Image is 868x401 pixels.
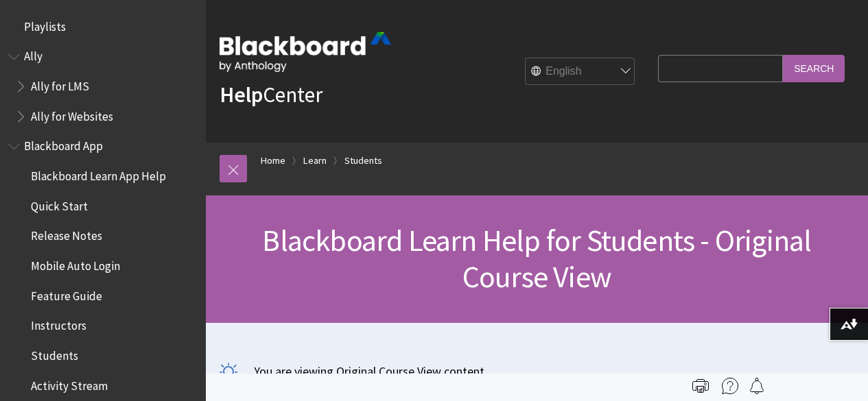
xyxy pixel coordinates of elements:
img: More help [722,378,738,394]
select: Site Language Selector [526,58,635,86]
nav: Book outline for Anthology Ally Help [8,45,198,128]
span: Ally [24,45,43,64]
img: Blackboard by Anthology [220,32,391,72]
a: HelpCenter [220,81,322,108]
span: Ally for Websites [31,105,113,123]
span: Students [31,344,78,363]
a: Students [344,152,382,169]
input: Search [783,55,845,82]
span: Activity Stream [31,374,108,393]
span: Blackboard Learn Help for Students - Original Course View [262,221,811,295]
p: You are viewing Original Course View content [220,363,854,380]
span: Mobile Auto Login [31,254,120,273]
span: Ally for LMS [31,75,89,93]
span: Instructors [31,315,86,333]
nav: Book outline for Playlists [8,15,198,38]
span: Feature Guide [31,284,102,303]
a: Learn [303,152,327,169]
span: Quick Start [31,195,88,213]
img: Follow this page [749,378,765,394]
span: Playlists [24,15,66,34]
span: Blackboard Learn App Help [31,165,166,183]
img: Print [692,378,709,394]
strong: Help [220,81,263,108]
span: Blackboard App [24,135,103,154]
a: Home [261,152,285,169]
span: Release Notes [31,225,102,243]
